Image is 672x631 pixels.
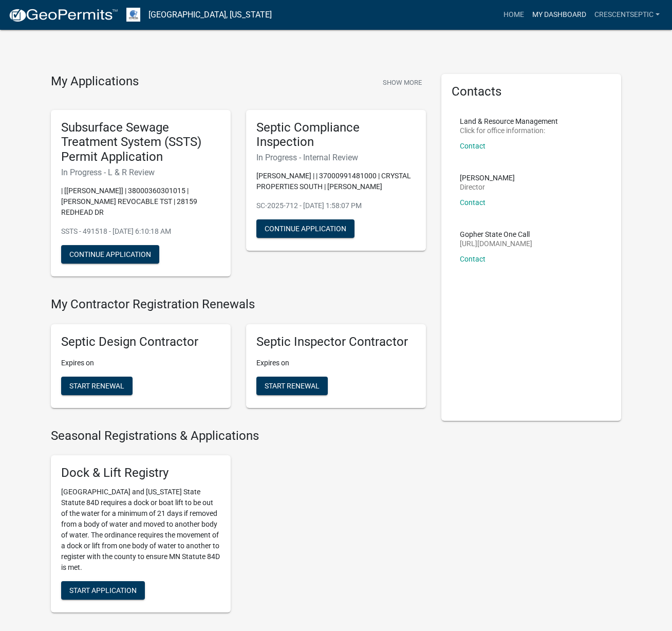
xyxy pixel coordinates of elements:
button: Continue Application [256,219,354,238]
p: [GEOGRAPHIC_DATA] and [US_STATE] State Statute 84D requires a dock or boat lift to be out of the ... [61,487,220,573]
h5: Septic Inspector Contractor [256,335,416,349]
a: Contact [460,198,486,207]
a: [GEOGRAPHIC_DATA], [US_STATE] [148,6,272,24]
h5: Contacts [452,84,611,99]
h6: In Progress - Internal Review [256,153,416,162]
a: Contact [460,142,486,150]
img: Otter Tail County, Minnesota [126,8,140,22]
button: Start Renewal [256,377,328,395]
span: Start Renewal [69,381,124,389]
button: Start Application [61,581,145,600]
p: Director [460,183,515,191]
h5: Dock & Lift Registry [61,466,220,480]
h5: Subsurface Sewage Treatment System (SSTS) Permit Application [61,120,220,164]
p: | [[PERSON_NAME]] | 38000360301015 | [PERSON_NAME] REVOCABLE TST | 28159 REDHEAD DR [61,185,220,218]
button: Start Renewal [61,377,133,395]
p: Expires on [61,358,220,368]
p: [PERSON_NAME] [460,174,515,181]
span: Start Renewal [265,381,320,389]
p: Click for office information: [460,127,558,134]
p: SC-2025-712 - [DATE] 1:58:07 PM [256,200,416,211]
button: Show More [379,74,426,91]
wm-registration-list-section: My Contractor Registration Renewals [51,297,426,416]
p: Land & Resource Management [460,118,558,125]
p: Gopher State One Call [460,231,532,238]
h4: Seasonal Registrations & Applications [51,429,426,443]
p: SSTS - 491518 - [DATE] 6:10:18 AM [61,226,220,237]
a: Crescentseptic [590,5,664,25]
a: My Dashboard [528,5,590,25]
p: [PERSON_NAME] | | 37000991481000 | CRYSTAL PROPERTIES SOUTH | [PERSON_NAME] [256,171,416,192]
h6: In Progress - L & R Review [61,168,220,177]
button: Continue Application [61,245,159,264]
h5: Septic Design Contractor [61,335,220,349]
a: Home [499,5,528,25]
span: Start Application [69,586,137,595]
p: Expires on [256,358,416,368]
h5: Septic Compliance Inspection [256,120,416,150]
h4: My Contractor Registration Renewals [51,297,426,312]
a: Contact [460,255,486,263]
h4: My Applications [51,74,139,89]
p: [URL][DOMAIN_NAME] [460,240,532,247]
